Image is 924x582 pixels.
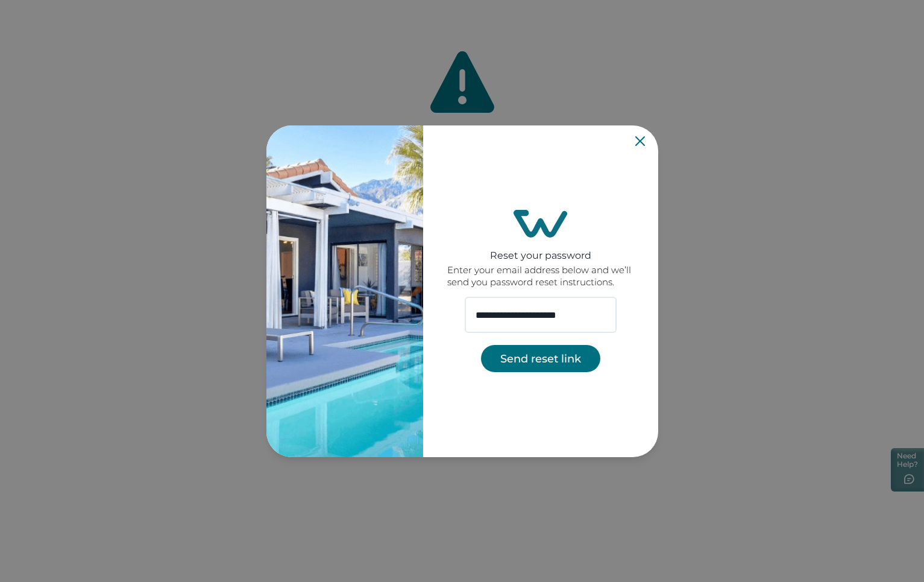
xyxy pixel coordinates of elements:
button: Close [635,136,645,146]
img: auth-banner [266,125,423,457]
h3: Reset your password [490,238,591,261]
button: Send reset link [481,345,600,372]
img: login-logo [514,210,568,238]
p: Enter your email address below and we’ll send you password reset instructions. [447,264,634,288]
